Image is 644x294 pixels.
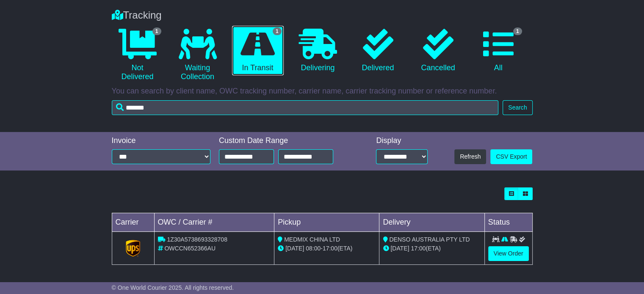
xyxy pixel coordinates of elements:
[273,27,282,35] span: 1
[278,244,376,253] div: - (ETA)
[376,136,428,146] div: Display
[152,27,161,35] span: 1
[454,149,486,164] button: Refresh
[232,26,284,76] a: 1 In Transit
[488,246,529,261] a: View Order
[379,213,484,232] td: Delivery
[112,213,154,232] td: Carrier
[284,236,340,243] span: MEDMIX CHINA LTD
[112,26,163,85] a: 1 Not Delivered
[112,136,211,146] div: Invoice
[112,284,234,291] span: © One World Courier 2025. All rights reserved.
[306,245,321,252] span: 08:00
[513,27,522,35] span: 1
[108,9,537,22] div: Tracking
[164,245,216,252] span: OWCCN652366AU
[412,26,464,76] a: Cancelled
[352,26,404,76] a: Delivered
[285,245,304,252] span: [DATE]
[172,26,224,85] a: Waiting Collection
[503,100,532,115] button: Search
[383,244,481,253] div: (ETA)
[274,213,379,232] td: Pickup
[389,236,470,243] span: DENSO AUSTRALIA PTY LTD
[167,236,227,243] span: 1Z30A5738693328708
[154,213,274,232] td: OWC / Carrier #
[112,87,533,96] p: You can search by client name, OWC tracking number, carrier name, carrier tracking number or refe...
[292,26,344,76] a: Delivering
[490,149,532,164] a: CSV Export
[390,245,409,252] span: [DATE]
[126,240,140,257] img: GetCarrierServiceLogo
[484,213,532,232] td: Status
[219,136,354,146] div: Custom Date Range
[323,245,337,252] span: 17:00
[411,245,426,252] span: 17:00
[473,26,524,76] a: 1 All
